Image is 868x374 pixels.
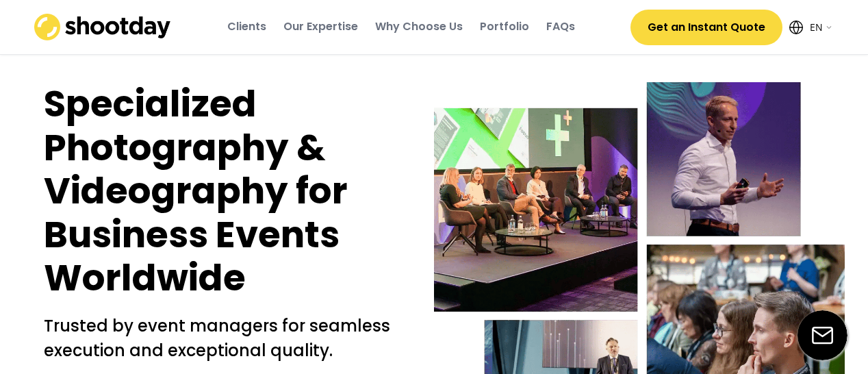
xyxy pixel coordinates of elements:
div: Our Expertise [283,19,358,34]
img: Icon%20feather-globe%20%281%29.svg [789,21,803,34]
h1: Specialized Photography & Videography for Business Events Worldwide [44,82,407,300]
img: shootday_logo.png [34,14,171,40]
div: Why Choose Us [375,19,463,34]
div: FAQs [546,19,575,34]
button: Get an Instant Quote [630,10,782,45]
h2: Trusted by event managers for seamless execution and exceptional quality. [44,314,407,363]
img: email-icon%20%281%29.svg [797,310,847,360]
div: Clients [227,19,266,34]
div: Portfolio [480,19,529,34]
